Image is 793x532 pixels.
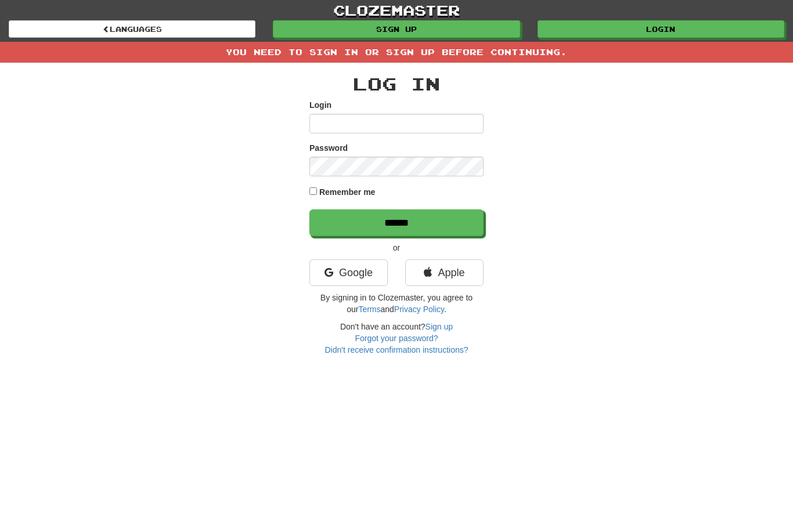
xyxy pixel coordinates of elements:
[405,259,484,286] a: Apple
[309,74,484,93] h2: Log In
[426,322,453,331] a: Sign up
[309,321,484,356] div: Don't have an account?
[355,334,438,343] a: Forgot your password?
[358,305,380,314] a: Terms
[325,345,468,354] a: Didn't receive confirmation instructions?
[319,186,376,198] label: Remember me
[394,305,444,314] a: Privacy Policy
[273,20,520,38] a: Sign up
[309,242,484,254] p: or
[538,20,784,38] a: Login
[309,259,388,286] a: Google
[309,99,331,111] label: Login
[309,292,484,315] p: By signing in to Clozemaster, you agree to our and .
[9,20,255,38] a: Languages
[309,142,348,154] label: Password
